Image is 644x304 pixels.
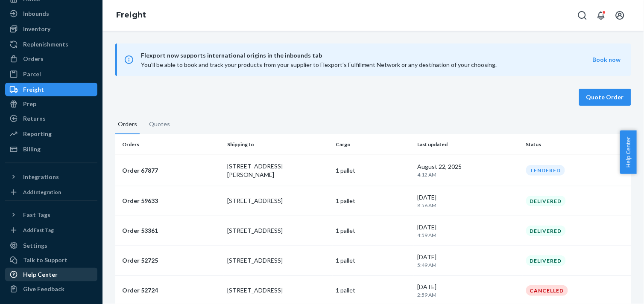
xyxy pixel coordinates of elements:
[417,232,519,239] p: 4:59 AM
[5,97,97,111] a: Prep
[574,7,591,24] button: Open Search Box
[23,145,41,153] div: Billing
[116,10,146,20] a: Freight
[417,261,519,269] p: 5:49 AM
[526,196,566,206] div: DELIVERED
[5,83,97,96] a: Freight
[417,202,519,209] p: 8:56 AM
[23,25,50,33] div: Inventory
[5,268,97,281] a: Help Center
[23,285,64,293] div: Give Feedback
[23,211,50,219] div: Fast Tags
[23,114,46,123] div: Returns
[5,38,97,51] a: Replenishments
[224,134,332,155] th: Shipping to
[5,112,97,125] a: Returns
[227,197,329,205] p: [STREET_ADDRESS]
[23,256,67,264] div: Talk to Support
[417,291,519,298] p: 2:59 AM
[336,226,411,235] p: 1 pallet
[23,241,47,250] div: Settings
[23,85,44,94] div: Freight
[5,52,97,66] a: Orders
[122,166,220,175] p: Order 67877
[336,256,411,265] p: 1 pallet
[227,162,329,179] p: [STREET_ADDRESS][PERSON_NAME]
[122,226,220,235] p: Order 53361
[227,256,329,265] p: [STREET_ADDRESS]
[5,239,97,252] a: Settings
[115,119,140,134] button: Orders
[336,197,411,205] p: 1 pallet
[23,9,49,18] div: Inbounds
[109,3,153,28] ol: breadcrumbs
[5,127,97,141] a: Reporting
[146,119,173,133] button: Quotes
[23,55,44,63] div: Orders
[579,89,631,106] button: Quote Order
[115,134,224,155] th: Orders
[5,187,97,197] a: Add Integration
[526,226,566,236] div: DELIVERED
[5,208,97,222] button: Fast Tags
[336,166,411,175] p: 1 pallet
[122,197,220,205] p: Order 59633
[417,253,519,269] div: [DATE]
[5,22,97,36] a: Inventory
[417,193,519,209] div: [DATE]
[23,40,68,49] div: Replenishments
[23,100,36,108] div: Prep
[593,7,610,24] button: Open notifications
[5,282,97,296] button: Give Feedback
[141,50,593,61] span: Flexport now supports international origins in the inbounds tab
[593,55,621,64] button: Book now
[526,255,566,266] div: DELIVERED
[141,61,497,68] span: You’ll be able to book and track your products from your supplier to Flexport’s Fulfillment Netwo...
[227,286,329,295] p: [STREET_ADDRESS]
[417,171,519,178] p: 4:12 AM
[122,256,220,265] p: Order 52725
[5,170,97,184] button: Integrations
[526,165,565,176] div: TENDERED
[333,134,414,155] th: Cargo
[23,188,61,196] div: Add Integration
[5,67,97,81] a: Parcel
[336,286,411,295] p: 1 pallet
[5,142,97,156] a: Billing
[23,270,58,279] div: Help Center
[612,7,629,24] button: Open account menu
[5,7,97,20] a: Inbounds
[23,226,54,234] div: Add Fast Tag
[23,173,59,181] div: Integrations
[523,134,631,155] th: Status
[417,162,519,178] div: August 22, 2025
[417,283,519,298] div: [DATE]
[23,130,52,138] div: Reporting
[23,70,41,78] div: Parcel
[526,285,568,296] div: CANCELLED
[414,134,522,155] th: Last updated
[122,286,220,295] p: Order 52724
[5,253,97,267] a: Talk to Support
[227,226,329,235] p: [STREET_ADDRESS]
[5,225,97,235] a: Add Fast Tag
[620,130,637,174] button: Help Center
[417,223,519,239] div: [DATE]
